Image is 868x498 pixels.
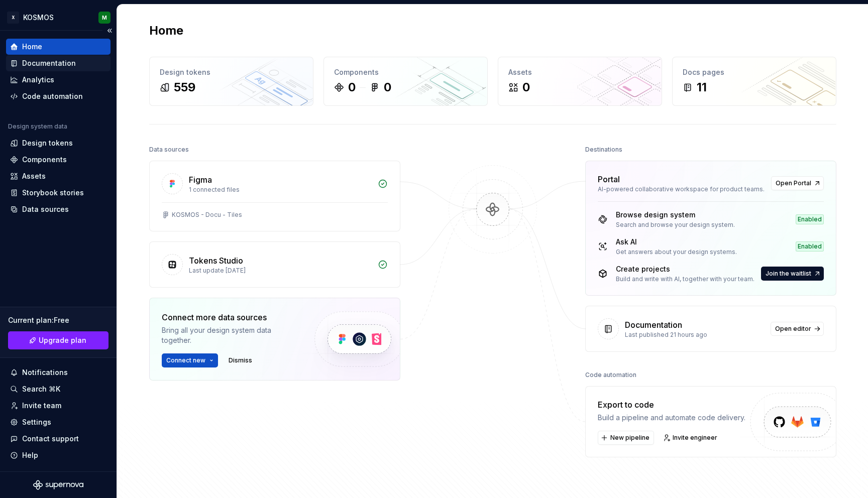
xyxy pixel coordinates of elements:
[39,335,86,345] span: Upgrade plan
[334,67,477,77] div: Components
[6,152,111,168] a: Components
[22,367,68,378] div: Notifications
[23,13,54,23] div: KOSMOS
[6,185,111,201] a: Storybook stories
[149,161,400,231] a: Figma1 connected filesKOSMOS - Docu - Tiles
[102,14,107,22] div: M
[766,270,811,278] span: Join the waitlist
[598,413,745,423] div: Build a pipeline and automate code delivery.
[2,7,115,28] button: XKOSMOSM
[610,434,649,442] span: New pipeline
[616,237,737,247] div: Ask AI
[22,204,69,214] div: Data sources
[498,57,662,106] a: Assets0
[508,67,652,77] div: Assets
[22,188,84,198] div: Storybook stories
[6,135,111,151] a: Design tokens
[6,431,111,447] button: Contact support
[6,55,111,71] a: Documentation
[348,79,356,95] div: 0
[6,72,111,88] a: Analytics
[771,176,824,190] a: Open Portal
[6,201,111,217] a: Data sources
[189,255,243,267] div: Tokens Studio
[22,434,79,444] div: Contact support
[522,79,530,95] div: 0
[22,75,54,85] div: Analytics
[22,384,60,394] div: Search ⌘K
[660,431,722,445] a: Invite engineer
[8,315,108,325] div: Current plan : Free
[149,23,183,39] h2: Home
[189,186,372,194] div: 1 connected files
[598,185,765,193] div: AI-powered collaborative workspace for product teams.
[172,211,242,219] div: KOSMOS - Docu - Tiles
[22,450,38,460] div: Help
[6,39,111,55] a: Home
[22,58,76,68] div: Documentation
[598,431,654,445] button: New pipeline
[189,174,212,186] div: Figma
[6,381,111,397] button: Search ⌘K
[796,214,824,224] div: Enabled
[33,480,83,490] svg: Supernova Logo
[697,79,707,95] div: 11
[189,267,372,275] div: Last update [DATE]
[8,331,108,349] button: Upgrade plan
[761,267,824,281] button: Join the waitlist
[174,79,195,95] div: 559
[771,322,824,336] a: Open editor
[616,210,735,220] div: Browse design system
[6,414,111,430] a: Settings
[616,221,735,229] div: Search and browse your design system.
[796,241,824,252] div: Enabled
[149,241,400,288] a: Tokens StudioLast update [DATE]
[166,356,205,364] span: Connect new
[6,88,111,104] a: Code automation
[22,401,61,411] div: Invite team
[229,356,252,364] span: Dismiss
[224,353,257,367] button: Dismiss
[6,398,111,414] a: Invite team
[149,143,189,157] div: Data sources
[323,57,488,106] a: Components00
[22,42,42,52] div: Home
[598,173,620,185] div: Portal
[102,24,117,38] button: Collapse sidebar
[625,331,765,339] div: Last published 21 hours ago
[616,275,754,283] div: Build and write with AI, together with your team.
[8,122,67,131] div: Design system data
[22,138,73,148] div: Design tokens
[6,364,111,381] button: Notifications
[585,368,636,382] div: Code automation
[585,143,622,157] div: Destinations
[672,57,836,106] a: Docs pages11
[6,447,111,463] button: Help
[160,67,303,77] div: Design tokens
[683,67,826,77] div: Docs pages
[22,417,51,427] div: Settings
[162,311,297,323] div: Connect more data sources
[149,57,313,106] a: Design tokens559
[775,325,811,333] span: Open editor
[776,179,811,187] span: Open Portal
[22,155,67,165] div: Components
[598,399,745,411] div: Export to code
[22,91,83,101] div: Code automation
[22,171,46,181] div: Assets
[673,434,717,442] span: Invite engineer
[384,79,391,95] div: 0
[616,264,754,274] div: Create projects
[6,168,111,184] a: Assets
[625,319,682,331] div: Documentation
[162,325,297,345] div: Bring all your design system data together.
[616,248,737,256] div: Get answers about your design systems.
[7,12,19,24] div: X
[162,353,218,367] button: Connect new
